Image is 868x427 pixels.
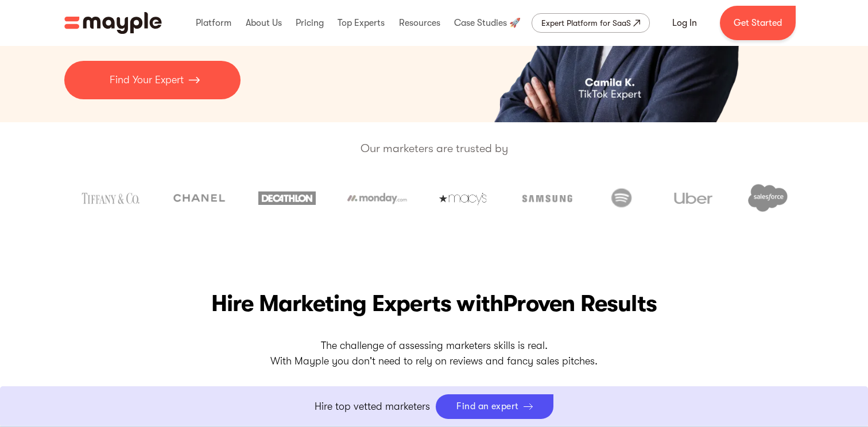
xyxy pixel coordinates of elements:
[64,12,162,34] a: home
[503,290,657,317] span: Proven Results
[541,16,631,30] div: Expert Platform for SaaS
[396,5,443,41] div: Resources
[658,9,711,37] a: Log In
[720,6,796,40] a: Get Started
[64,338,804,369] p: The challenge of assessing marketers skills is real. With Mayple you don't need to rely on review...
[64,288,804,320] h2: Hire Marketing Experts with
[532,13,650,33] a: Expert Platform for SaaS
[110,72,184,88] p: Find Your Expert
[293,5,327,41] div: Pricing
[335,5,387,41] div: Top Experts
[243,5,285,41] div: About Us
[64,12,162,34] img: Mayple logo
[193,5,234,41] div: Platform
[64,61,241,99] a: Find Your Expert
